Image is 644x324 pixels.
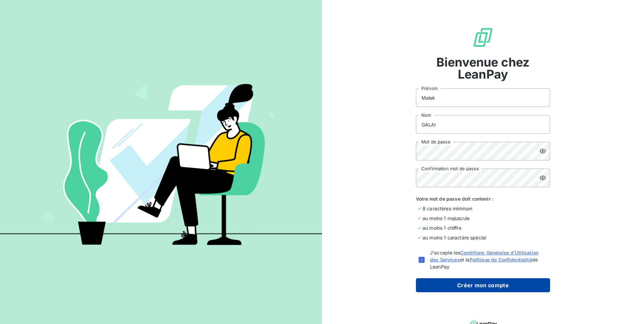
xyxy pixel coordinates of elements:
[416,278,550,292] button: Créer mon compte
[416,88,550,107] input: placeholder
[423,215,470,222] span: au moins 1 majuscule
[423,234,486,241] span: au moins 1 caractère spécial
[423,224,462,231] span: au moins 1 chiffre
[430,250,538,262] a: Conditions Générales d'Utilisation des Services
[472,27,494,48] img: logo sigle
[416,115,550,134] input: placeholder
[423,205,472,212] span: 8 caractères minimum
[430,249,547,270] span: J'accepte les et la de LeanPay
[470,257,532,262] a: Politique de Confidentialité
[416,195,550,202] span: Votre mot de passe doit contenir :
[416,56,550,80] span: Bienvenue chez LeanPay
